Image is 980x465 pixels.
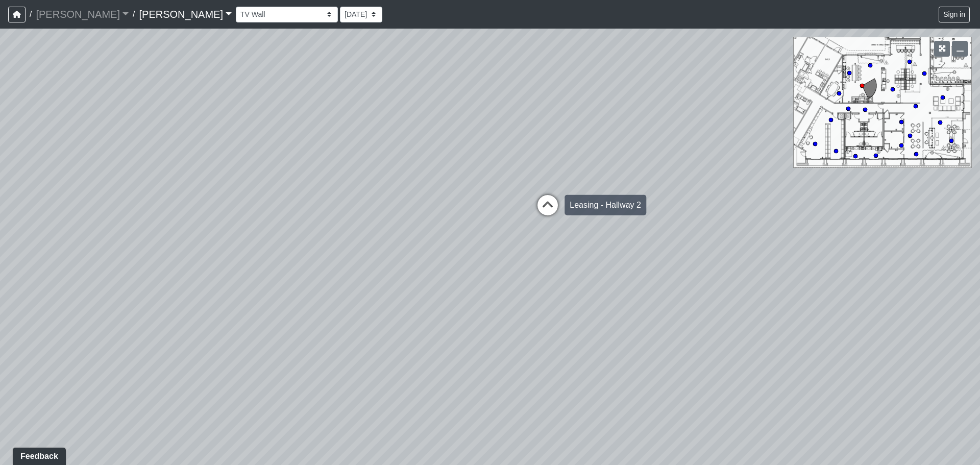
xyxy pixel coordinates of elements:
[139,4,232,25] a: [PERSON_NAME]
[129,4,139,25] span: /
[36,4,129,25] a: [PERSON_NAME]
[939,7,970,22] button: Sign in
[26,4,36,25] span: /
[565,195,646,215] div: Leasing - Hallway 2
[8,445,68,465] iframe: Ybug feedback widget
